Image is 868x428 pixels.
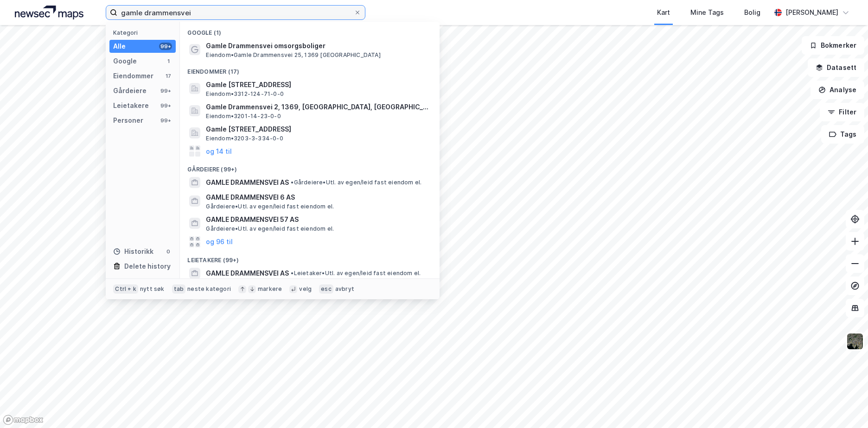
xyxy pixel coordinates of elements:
[822,384,868,428] iframe: Chat Widget
[113,70,153,82] div: Eiendommer
[291,270,294,277] span: •
[206,192,428,203] span: GAMLE DRAMMENSVEI 6 AS
[846,333,864,350] img: 9k=
[291,179,421,186] span: Gårdeiere • Utl. av egen/leid fast eiendom el.
[822,384,868,428] div: Kontrollprogram for chat
[206,40,428,51] span: Gamle Drammensvei omsorgsboliger
[206,145,232,157] button: og 14 til
[206,135,283,142] span: Eiendom • 3203-3-334-0-0
[206,113,281,120] span: Eiendom • 3201-14-23-0-0
[113,115,143,126] div: Personer
[180,158,440,175] div: Gårdeiere (99+)
[159,87,172,94] div: 99+
[291,179,294,186] span: •
[124,261,171,272] div: Delete history
[140,285,165,293] div: nytt søk
[117,6,354,19] input: Søk på adresse, matrikkel, gårdeiere, leietakere eller personer
[206,124,428,135] span: Gamle [STREET_ADDRESS]
[206,236,233,247] button: og 96 til
[299,285,312,293] div: velg
[811,81,864,99] button: Analyse
[206,177,289,188] span: GAMLE DRAMMENSVEI AS
[113,246,153,257] div: Historikk
[206,214,428,225] span: GAMLE DRAMMENSVEI 57 AS
[159,43,172,50] div: 99+
[319,284,333,294] div: esc
[165,57,172,65] div: 1
[206,101,428,113] span: Gamle Drammensvei 2, 1369, [GEOGRAPHIC_DATA], [GEOGRAPHIC_DATA]
[159,102,172,109] div: 99+
[206,79,428,90] span: Gamle [STREET_ADDRESS]
[206,225,334,233] span: Gårdeiere • Utl. av egen/leid fast eiendom el.
[180,249,440,266] div: Leietakere (99+)
[113,284,138,294] div: Ctrl + k
[165,72,172,80] div: 17
[172,284,186,294] div: tab
[258,285,282,293] div: markere
[113,29,176,36] div: Kategori
[165,248,172,255] div: 0
[785,7,838,18] div: [PERSON_NAME]
[187,285,231,293] div: neste kategori
[113,56,137,67] div: Google
[206,90,284,98] span: Eiendom • 3312-124-71-0-0
[291,270,421,277] span: Leietaker • Utl. av egen/leid fast eiendom el.
[206,268,289,279] span: GAMLE DRAMMENSVEI AS
[180,22,440,38] div: Google (1)
[808,58,864,77] button: Datasett
[657,7,670,18] div: Kart
[159,117,172,124] div: 99+
[206,203,334,210] span: Gårdeiere • Utl. av egen/leid fast eiendom el.
[15,6,83,19] img: logo.a4113a55bc3d86da70a041830d287a7e.svg
[690,7,724,18] div: Mine Tags
[821,125,864,144] button: Tags
[113,100,149,111] div: Leietakere
[206,51,380,59] span: Eiendom • Gamle Drammensvei 25, 1369 [GEOGRAPHIC_DATA]
[3,415,44,425] a: Mapbox homepage
[180,61,440,77] div: Eiendommer (17)
[335,285,354,293] div: avbryt
[802,36,864,55] button: Bokmerker
[113,41,126,52] div: Alle
[820,103,864,121] button: Filter
[744,7,760,18] div: Bolig
[113,85,147,96] div: Gårdeiere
